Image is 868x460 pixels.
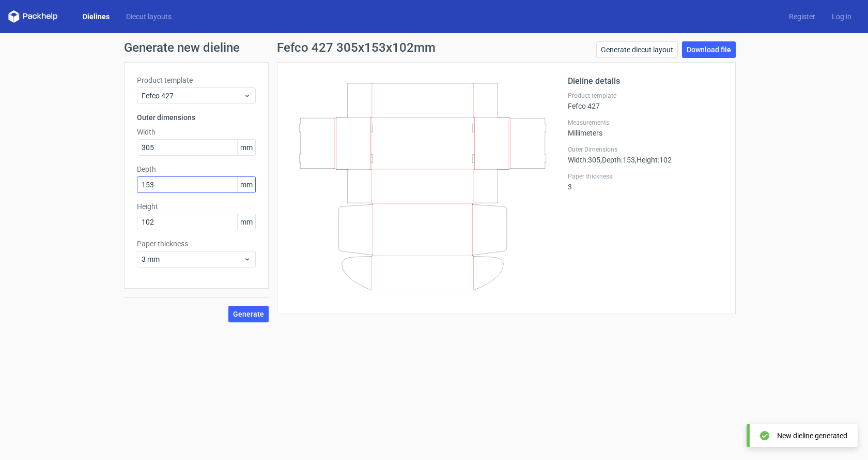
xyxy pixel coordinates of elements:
[568,92,723,110] div: Fefco 427
[74,11,118,22] a: Dielines
[142,91,243,101] span: Fefco 427
[781,11,824,22] a: Register
[568,118,723,137] div: Millimeters
[635,156,672,164] span: , Height : 102
[228,306,269,322] button: Generate
[237,177,255,192] span: mm
[568,75,723,87] h2: Dieline details
[596,41,678,58] a: Generate diecut layout
[824,11,860,22] a: Log in
[137,201,256,212] label: Height
[568,172,723,181] label: Paper thickness
[233,310,264,318] span: Generate
[137,112,256,123] h3: Outer dimensions
[600,156,635,164] span: , Depth : 153
[568,92,723,100] label: Product template
[118,11,180,22] a: Diecut layouts
[682,41,736,58] a: Download file
[277,41,436,54] h1: Fefco 427 305x153x102mm
[568,156,600,164] span: Width : 305
[568,145,723,154] label: Outer Dimensions
[237,214,255,230] span: mm
[137,164,256,174] label: Depth
[137,75,256,85] label: Product template
[142,254,243,264] span: 3 mm
[237,140,255,155] span: mm
[124,41,744,54] h1: Generate new dieline
[137,127,256,137] label: Width
[777,431,847,441] div: New dieline generated
[568,172,723,191] div: 3
[137,239,256,249] label: Paper thickness
[568,118,723,127] label: Measurements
